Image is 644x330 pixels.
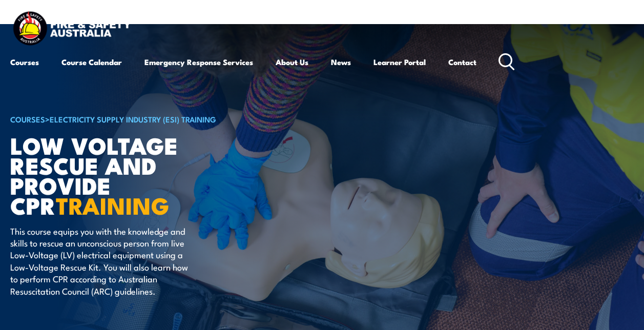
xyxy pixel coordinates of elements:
[10,225,197,297] p: This course equips you with the knowledge and skills to rescue an unconscious person from live Lo...
[10,50,39,74] a: Courses
[373,50,426,74] a: Learner Portal
[61,50,122,74] a: Course Calendar
[144,50,253,74] a: Emergency Response Services
[276,50,308,74] a: About Us
[10,113,263,125] h6: >
[56,187,170,222] strong: TRAINING
[448,50,476,74] a: Contact
[50,113,216,125] a: Electricity Supply Industry (ESI) Training
[10,113,45,125] a: COURSES
[331,50,351,74] a: News
[10,135,263,215] h1: Low Voltage Rescue and Provide CPR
